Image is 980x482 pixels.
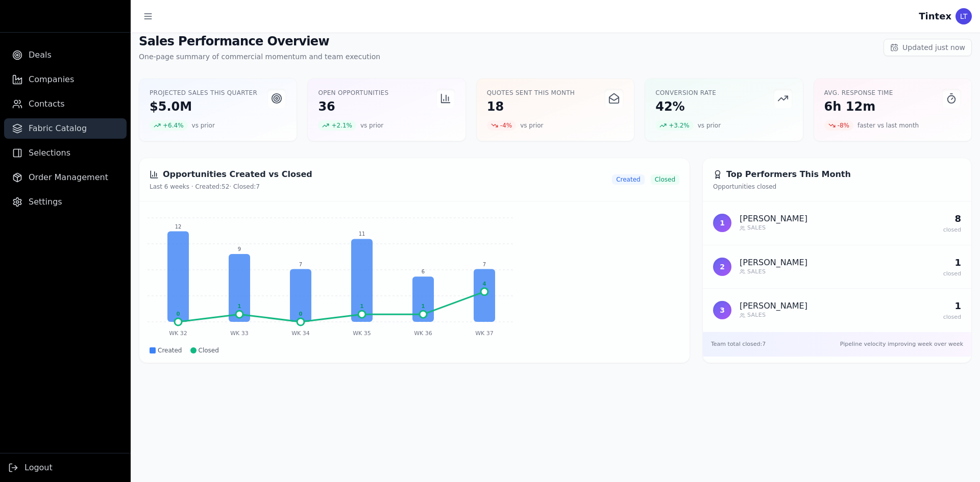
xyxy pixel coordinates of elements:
text: 7 [483,262,486,267]
span: Companies [29,73,74,86]
span: Team total closed: 7 [711,340,766,349]
p: 18 [487,99,575,114]
a: Order Management [4,167,127,188]
div: Created [150,346,182,354]
p: 1 [943,299,961,313]
text: WK 35 [353,330,371,337]
span: Logout [24,462,53,474]
span: -8 % [824,120,853,131]
a: Contacts [4,94,127,114]
a: Settings [4,192,127,212]
span: vs prior [520,121,543,130]
button: Toggle sidebar [139,7,157,26]
span: -4 % [487,120,516,131]
a: Companies [4,69,127,90]
div: 3 [713,301,731,319]
text: 1 [360,303,364,309]
span: + 2.1 % [318,120,356,131]
span: + 3.2 % [655,120,694,131]
span: Fabric Catalog [29,122,87,135]
span: Settings [29,196,62,208]
p: Last 6 weeks · Created: 52 · Closed: 7 [150,183,312,191]
h1: Sales Performance Overview [139,33,380,49]
p: One-page summary of commercial momentum and team execution [139,52,380,62]
span: + 6.4 % [150,120,188,131]
text: WK 33 [230,330,249,337]
span: Deals [29,49,52,61]
p: Sales [740,224,807,233]
text: 9 [238,246,241,252]
p: Conversion Rate [655,89,716,97]
div: 1 [713,214,731,232]
p: Open Opportunities [318,89,388,97]
p: closed [943,226,961,235]
p: $5.0M [150,99,257,114]
a: Fabric Catalog [4,118,127,139]
p: 8 [943,212,961,226]
h2: Top Performers This Month [713,168,961,181]
div: LT [955,8,972,24]
text: WK 37 [475,330,494,337]
text: 6 [422,269,425,274]
p: [PERSON_NAME] [740,258,807,268]
p: Opportunities closed [713,183,961,191]
div: Tintex [919,9,951,23]
text: WK 34 [291,330,310,337]
p: Sales [740,311,807,320]
p: [PERSON_NAME] [740,301,807,311]
span: faster vs last month [857,121,919,130]
text: 0 [177,311,180,317]
a: Deals [4,45,127,65]
span: Order Management [29,171,108,184]
p: Avg. Response Time [824,89,893,97]
span: Pipeline velocity improving week over week [840,340,963,349]
p: [PERSON_NAME] [740,214,807,224]
p: 42% [655,99,716,114]
span: Contacts [29,98,65,110]
span: Updated just now [902,42,965,53]
span: Selections [29,147,70,159]
text: WK 36 [414,330,432,337]
h2: Opportunities Created vs Closed [150,168,312,181]
span: Created [612,174,645,185]
span: vs prior [698,121,721,130]
p: Quotes Sent This Month [487,89,575,97]
p: Projected Sales This Quarter [150,89,257,97]
text: 1 [238,303,241,309]
div: 2 [713,258,731,276]
text: WK 32 [169,330,187,337]
p: 6h 12m [824,99,893,114]
span: vs prior [192,121,215,130]
span: Closed [651,174,679,185]
text: 0 [299,311,303,317]
p: closed [943,270,961,278]
text: 11 [359,231,365,237]
text: 4 [483,281,486,287]
p: Sales [740,268,807,276]
p: closed [943,313,961,322]
text: 12 [175,224,182,230]
p: 36 [318,99,388,114]
div: Closed [190,346,219,354]
a: Selections [4,143,127,163]
button: Logout [8,462,53,474]
p: 1 [943,256,961,270]
text: 1 [422,303,425,309]
text: 7 [299,262,302,267]
span: vs prior [360,121,383,130]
